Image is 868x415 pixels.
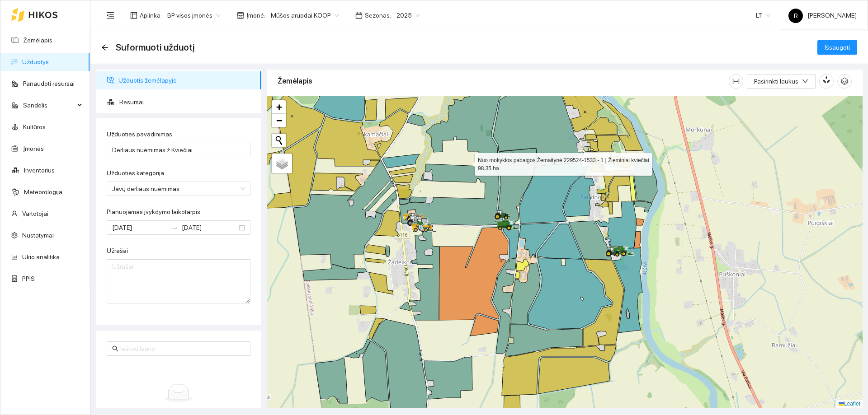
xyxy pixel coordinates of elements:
a: Ūkio analitika [22,253,60,261]
a: PPIS [22,275,35,282]
span: Aplinka : [140,10,162,20]
textarea: Užrašai [107,259,250,303]
span: calendar [355,12,363,19]
span: + [276,101,282,112]
a: Kultūros [23,123,46,131]
a: Nustatymai [22,232,54,239]
span: LT [756,9,770,22]
span: arrow-left [101,44,108,51]
a: Žemėlapis [23,37,52,44]
span: Pasirinkti laukus [754,76,798,86]
span: layout [130,12,137,19]
span: BP visos įmonės [167,9,221,22]
span: to [171,224,178,231]
span: menu-fold [106,11,114,19]
a: Zoom in [272,100,286,114]
label: Planuojamas įvykdymo laikotarpis [107,207,200,217]
input: Ieškoti lauko [120,344,245,354]
span: Užduotis žemėlapyje [118,71,254,89]
label: Užduoties kategorija [107,168,164,178]
span: − [276,115,282,126]
span: Suformuoti užduotį [116,40,194,55]
span: Sandėlis [23,96,75,114]
input: Pabaigos data [182,223,237,233]
span: 2025 [396,9,420,22]
div: Žemėlapis [278,68,729,94]
span: Išsaugoti [825,42,850,52]
span: swap-right [171,224,178,231]
a: Vartotojai [22,210,48,217]
span: Mūšos aruodai KOOP [271,9,339,22]
a: Layers [272,154,292,173]
button: column-width [729,74,743,89]
span: search [112,345,118,352]
a: Įmonės [23,145,44,152]
span: shop [237,12,244,19]
span: Sezonas : [365,10,391,20]
a: Meteorologija [24,188,62,196]
a: Panaudoti resursai [23,80,75,87]
div: Atgal [101,44,108,51]
button: Išsaugoti [817,40,857,55]
button: menu-fold [101,6,119,24]
span: Javų derliaus nuėmimas [112,182,245,196]
span: Resursai [119,93,254,111]
a: Zoom out [272,114,286,127]
a: Užduotys [22,58,49,65]
span: [PERSON_NAME] [788,12,857,19]
span: close-circle [239,224,245,231]
button: Pasirinkti laukusdown [747,74,816,89]
label: Užrašai [107,246,128,256]
button: Initiate a new search [272,134,286,147]
span: column-width [729,78,743,85]
input: Užduoties pavadinimas [107,143,250,157]
input: Planuojamas įvykdymo laikotarpis [112,223,167,233]
span: Įmonė : [246,10,265,20]
span: down [802,78,808,85]
a: Inventorius [24,167,55,174]
span: R [794,9,798,23]
label: Užduoties pavadinimas [107,130,172,139]
a: Leaflet [839,401,860,407]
